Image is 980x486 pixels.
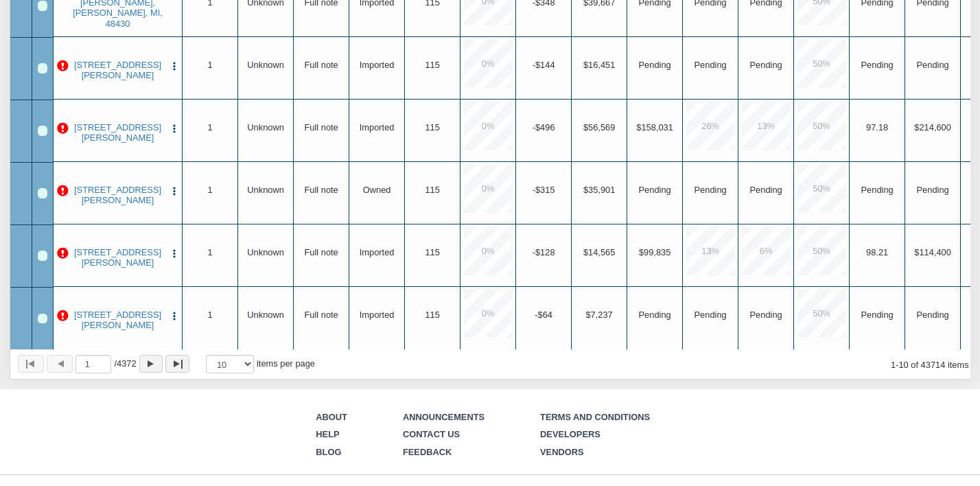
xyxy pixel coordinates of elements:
[169,122,180,135] button: Press to open the note menu
[165,355,189,373] button: Page to last
[247,184,284,194] span: Unknown
[861,184,894,194] span: Pending
[403,447,452,457] a: Feedback
[861,59,894,69] span: Pending
[38,126,48,136] div: Row 7, Row Selection Checkbox
[139,355,163,373] button: Page forward
[533,246,555,257] span: -$128
[316,429,339,439] a: Help
[70,60,165,81] a: 833 HOLLAND DR, CROWLEY, TX, 76036
[686,102,735,150] div: 26.0
[208,121,213,132] span: 1
[114,358,117,369] abbr: of
[208,309,213,319] span: 1
[70,310,165,331] a: 832 THEA FUGATE RD, SPRING CITY, TN, 37381
[861,309,894,319] span: Pending
[363,184,391,194] span: Owned
[695,309,727,319] span: No Data
[425,121,439,132] span: 115
[169,60,180,72] button: Press to open the note menu
[304,184,338,194] span: Full note
[247,121,284,132] span: Unknown
[360,121,395,132] span: Imported
[750,309,782,319] span: No Data
[169,185,180,197] button: Press to open the note menu
[585,309,612,319] span: $7,237
[464,164,513,213] div: 0.0
[533,121,555,132] span: -$496
[464,39,513,88] div: 0.0
[304,59,338,69] span: Full note
[425,184,439,194] span: 115
[464,227,513,275] div: 0.0
[316,447,341,457] a: Blog
[304,246,338,257] span: Full note
[169,247,180,259] button: Press to open the note menu
[304,309,338,319] span: Full note
[247,59,284,69] span: Unknown
[540,447,584,457] a: Vendors
[425,59,439,69] span: 115
[533,59,555,69] span: -$144
[169,310,180,322] button: Press to open the note menu
[360,309,395,319] span: Imported
[797,289,846,338] div: 50.0
[169,61,180,72] img: cell-menu.png
[70,247,165,268] a: 8321 N DAL PASO ST, HOBBS, NM, 88242
[639,184,671,194] span: Pending
[38,314,48,324] div: Row 10, Row Selection Checkbox
[425,246,439,257] span: 115
[425,309,439,319] span: 115
[360,246,395,257] span: Imported
[247,309,284,319] span: Unknown
[583,121,615,132] span: $56,569
[797,39,846,88] div: 50.0
[535,309,552,319] span: -$64
[742,102,791,150] div: 13.0
[38,251,48,261] div: Row 9, Row Selection Checkbox
[750,184,782,194] span: No Data
[247,246,284,257] span: Unknown
[464,102,513,150] div: 0.0
[208,59,213,69] span: 1
[866,121,888,132] span: 97.18
[47,355,73,373] button: Page back
[917,59,949,69] span: Pending
[70,122,165,143] a: 833 AMETHYST LN, INMAN, SC, 29349
[917,184,949,194] span: Pending
[75,355,111,373] input: Selected page
[208,246,213,257] span: 1
[533,184,555,194] span: -$315
[914,246,951,257] span: $114,400
[70,185,165,206] a: 8329 S SCENIC HWY, BLAND, VA, 24315
[917,309,949,319] span: Pending
[866,246,888,257] span: 98.21
[169,311,180,322] img: cell-menu.png
[583,59,615,69] span: $16,451
[540,429,600,439] a: Developers
[304,121,338,132] span: Full note
[169,248,180,259] img: cell-menu.png
[360,59,395,69] span: Imported
[695,184,727,194] span: No Data
[639,59,671,69] span: Pending
[38,1,48,11] div: Row 5, Row Selection Checkbox
[896,360,898,370] abbr: through
[797,102,846,150] div: 50.0
[636,121,673,132] span: $158,031
[316,412,347,422] a: About
[797,164,846,213] div: 50.0
[403,412,485,422] a: Announcements
[695,59,727,69] span: No Data
[169,186,180,197] img: cell-menu.png
[38,63,48,73] div: Row 6, Row Selection Checkbox
[208,184,213,194] span: 1
[891,360,969,370] span: 1 10 of 43714 items
[750,59,782,69] span: No Data
[114,358,136,370] span: 4372
[639,309,671,319] span: Pending
[464,289,513,338] div: 0.0
[583,246,615,257] span: $14,565
[169,124,180,135] img: cell-menu.png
